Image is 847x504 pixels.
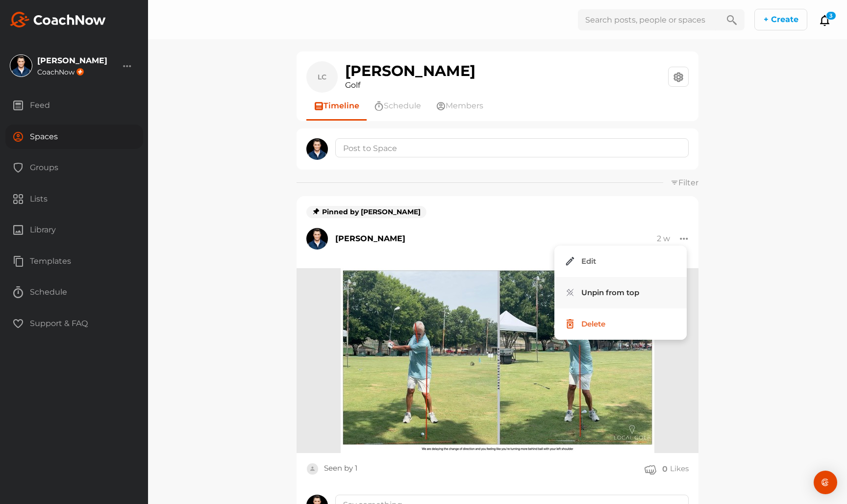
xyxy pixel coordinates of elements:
button: Unpin from top [554,277,687,308]
a: Templates [5,249,143,280]
a: Lists [5,187,143,218]
img: square_61176ded1c3cbb258afc0b82ad839363.jpg [306,138,328,160]
img: ico [565,287,576,298]
p: Unpin from top [581,287,639,298]
a: Library [5,218,143,249]
button: 0 [645,463,668,475]
div: [PERSON_NAME] [335,233,405,245]
img: svg+xml;base64,PHN2ZyB3aWR0aD0iMTYiIGhlaWdodD0iMTYiIHZpZXdCb3g9IjAgMCAxNiAxNiIgZmlsbD0ibm9uZSIgeG... [312,207,320,215]
a: Feed [5,93,143,125]
div: Templates [5,249,143,274]
a: Spaces [5,125,143,156]
a: Support & FAQ [5,311,143,343]
img: ico [565,255,576,267]
a: Timeline [306,93,367,119]
div: Likes [670,463,689,475]
img: medium_img.jpg [341,268,654,453]
div: Seen by 1 [324,463,357,475]
div: Feed [5,93,143,118]
p: Delete [581,319,605,329]
div: LC [311,66,333,88]
img: ico [565,318,576,329]
span: Schedule [384,100,421,112]
div: Golf [345,79,475,91]
div: Open Intercom Messenger [814,471,837,494]
a: Members [428,93,491,119]
span: Pinned by [PERSON_NAME] [312,208,421,216]
div: 2 w [657,234,670,244]
img: square_61176ded1c3cbb258afc0b82ad839363.jpg [306,228,328,250]
p: Edit [581,256,596,266]
button: Edit [554,246,687,277]
div: Groups [5,155,143,180]
a: Filter [671,178,698,187]
span: Timeline [324,100,359,112]
div: CoachNow [37,68,107,76]
input: Search posts, people or spaces [578,9,719,30]
div: Spaces [5,125,143,149]
div: 0 [662,464,668,474]
div: Lists [5,187,143,211]
img: svg+xml;base64,PHN2ZyB3aWR0aD0iMTk2IiBoZWlnaHQ9IjMyIiB2aWV3Qm94PSIwIDAgMTk2IDMyIiBmaWxsPSJub25lIi... [10,12,106,27]
img: square_default-ef6cabf814de5a2bf16c804365e32c732080f9872bdf737d349900a9daf73cf9.png [306,463,319,475]
img: square_61176ded1c3cbb258afc0b82ad839363.jpg [10,55,32,76]
span: Members [446,100,483,112]
button: Delete [554,308,687,340]
h1: [PERSON_NAME] [345,63,475,79]
div: Support & FAQ [5,311,143,336]
div: [PERSON_NAME] [37,57,107,65]
div: 3 [826,11,836,20]
button: + Create [754,9,807,30]
div: Library [5,218,143,242]
a: Groups [5,155,143,187]
button: 3 [819,14,831,26]
div: Schedule [5,280,143,304]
